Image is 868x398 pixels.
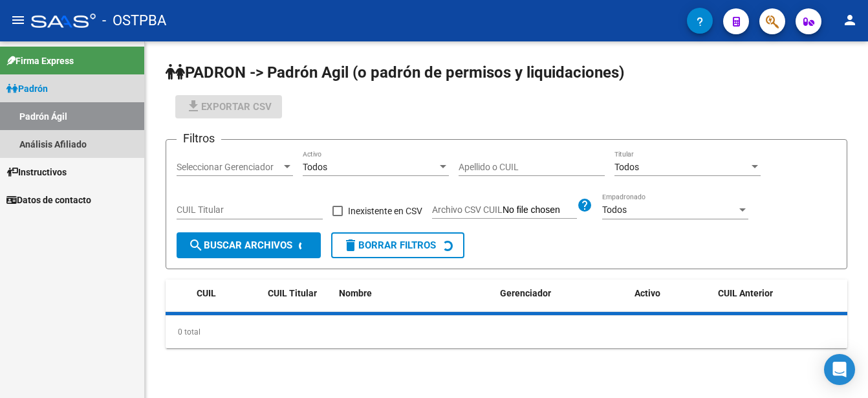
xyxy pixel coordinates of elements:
[339,288,372,298] span: Nombre
[102,6,166,35] span: - OSTPBA
[718,288,773,298] span: CUIL Anterior
[343,238,358,253] mat-icon: delete
[10,12,26,28] mat-icon: menu
[614,162,639,172] span: Todos
[177,129,221,148] h3: Filtros
[175,95,282,118] button: Exportar CSV
[6,193,91,207] span: Datos de contacto
[334,280,495,307] datatable-header-cell: Nombre
[713,280,848,307] datatable-header-cell: CUIL Anterior
[577,197,592,213] mat-icon: help
[503,205,577,216] input: Archivo CSV CUIL
[629,280,713,307] datatable-header-cell: Activo
[177,162,281,173] span: Seleccionar Gerenciador
[432,205,503,215] span: Archivo CSV CUIL
[268,288,317,298] span: CUIL Titular
[263,280,334,307] datatable-header-cell: CUIL Titular
[602,205,627,215] span: Todos
[188,239,292,251] span: Buscar Archivos
[166,316,847,348] div: 0 total
[186,101,272,113] span: Exportar CSV
[303,162,327,172] span: Todos
[495,280,630,307] datatable-header-cell: Gerenciador
[6,165,67,179] span: Instructivos
[6,54,74,68] span: Firma Express
[331,232,464,258] button: Borrar Filtros
[177,232,321,258] button: Buscar Archivos
[348,203,422,219] span: Inexistente en CSV
[343,239,436,251] span: Borrar Filtros
[500,288,551,298] span: Gerenciador
[842,12,858,28] mat-icon: person
[186,98,201,114] mat-icon: file_download
[635,288,660,298] span: Activo
[6,82,48,96] span: Padrón
[824,354,855,385] div: Open Intercom Messenger
[166,63,624,82] span: PADRON -> Padrón Agil (o padrón de permisos y liquidaciones)
[188,238,204,253] mat-icon: search
[191,280,263,307] datatable-header-cell: CUIL
[197,288,216,298] span: CUIL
